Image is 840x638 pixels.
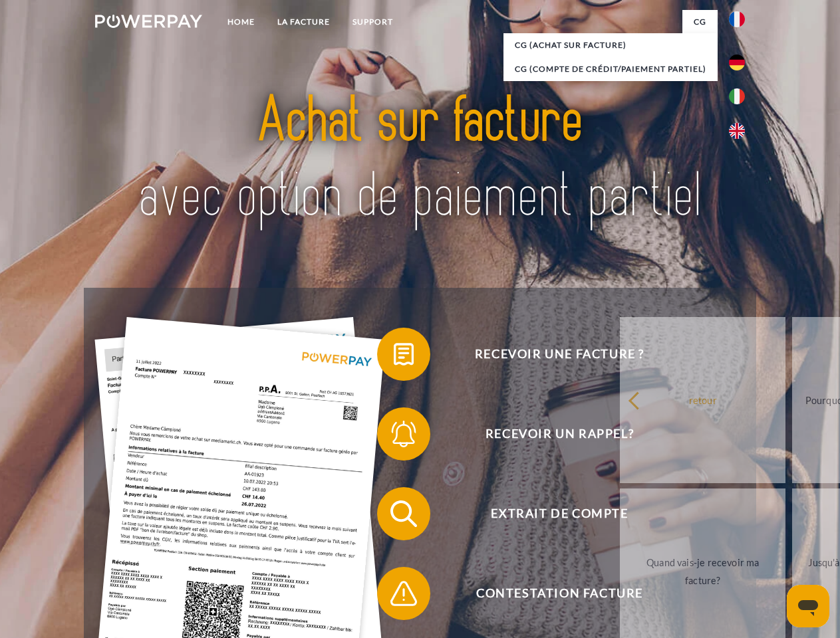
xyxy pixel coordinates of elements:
img: qb_bill.svg [387,338,420,371]
button: Contestation Facture [377,567,723,620]
a: Home [216,10,266,34]
a: CG (Compte de crédit/paiement partiel) [503,57,718,81]
div: Quand vais-je recevoir ma facture? [628,554,777,589]
img: fr [729,11,745,27]
a: CG [682,10,718,34]
span: Recevoir une facture ? [396,328,722,381]
a: Support [341,10,404,34]
img: de [729,54,745,70]
img: qb_warning.svg [387,577,420,610]
span: Extrait de compte [396,487,722,540]
button: Recevoir un rappel? [377,407,723,461]
img: title-powerpay_fr.svg [127,64,713,255]
a: LA FACTURE [266,10,341,34]
iframe: Bouton de lancement de la fenêtre de messagerie [787,585,829,627]
img: en [729,123,745,139]
span: Recevoir un rappel? [396,407,722,461]
a: CG (achat sur facture) [503,33,718,57]
img: logo-powerpay-white.svg [95,15,202,28]
span: Contestation Facture [396,567,722,620]
button: Recevoir une facture ? [377,328,723,381]
div: retour [628,391,777,409]
img: it [729,88,745,104]
img: qb_bell.svg [387,417,420,451]
img: qb_search.svg [387,497,420,530]
button: Extrait de compte [377,487,723,540]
